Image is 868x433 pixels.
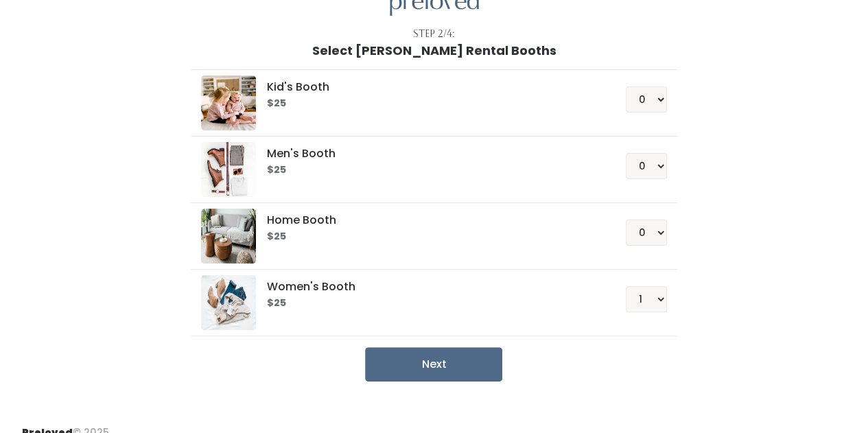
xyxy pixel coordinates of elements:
h6: $25 [267,165,593,176]
h6: $25 [267,231,593,242]
h5: Kid's Booth [267,81,593,93]
img: preloved logo [201,275,256,330]
h6: $25 [267,298,593,309]
div: Step 2/4: [413,27,455,41]
h1: Select [PERSON_NAME] Rental Booths [312,44,556,58]
img: preloved logo [201,209,256,264]
img: preloved logo [201,142,256,197]
h6: $25 [267,98,593,109]
h5: Men's Booth [267,148,593,160]
h5: Women's Booth [267,281,593,293]
button: Next [365,347,502,382]
h5: Home Booth [267,214,593,226]
img: preloved logo [201,75,256,130]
